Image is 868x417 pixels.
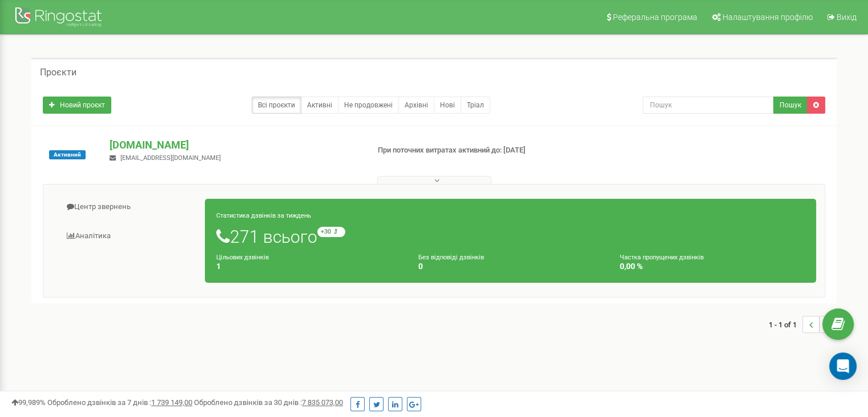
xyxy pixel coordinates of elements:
[216,254,269,261] small: Цільових дзвінків
[11,398,46,407] span: 99,989%
[773,97,808,114] button: Пошук
[216,212,311,219] small: Статистика дзвінків за тиждень
[52,193,205,221] a: Центр звернень
[434,97,461,114] a: Нові
[120,154,221,162] span: [EMAIL_ADDRESS][DOMAIN_NAME]
[837,13,857,22] span: Вихід
[301,97,338,114] a: Активні
[398,97,434,114] a: Архівні
[829,352,857,380] div: Open Intercom Messenger
[216,227,805,246] h1: 271 всього
[418,254,484,261] small: Без відповіді дзвінків
[769,316,802,333] span: 1 - 1 of 1
[47,398,192,407] span: Оброблено дзвінків за 7 днів :
[620,254,704,261] small: Частка пропущених дзвінків
[43,97,111,114] a: Новий проєкт
[252,97,301,114] a: Всі проєкти
[194,398,343,407] span: Оброблено дзвінків за 30 днів :
[216,262,401,271] h4: 1
[418,262,603,271] h4: 0
[769,304,837,344] nav: ...
[461,97,490,114] a: Тріал
[620,262,805,271] h4: 0,00 %
[643,97,774,114] input: Пошук
[317,227,345,237] small: +30
[722,13,813,22] span: Налаштування профілю
[40,67,76,78] h5: Проєкти
[338,97,399,114] a: Не продовжені
[110,138,359,153] p: [DOMAIN_NAME]
[52,222,205,250] a: Аналiтика
[151,398,192,407] u: 1 739 149,00
[302,398,343,407] u: 7 835 073,00
[49,150,86,159] span: Активний
[378,145,560,156] p: При поточних витратах активний до: [DATE]
[613,13,697,22] span: Реферальна програма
